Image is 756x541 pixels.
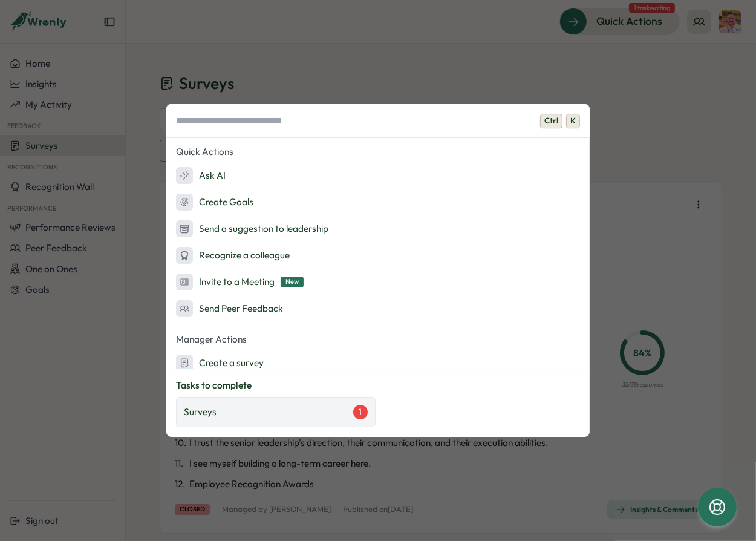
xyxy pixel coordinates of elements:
[176,274,304,290] div: Invite to a Meeting
[176,379,580,392] p: Tasks to complete
[281,277,304,287] span: New
[566,114,580,128] span: K
[540,114,562,128] span: Ctrl
[166,190,590,214] button: Create Goals
[166,330,590,349] p: Manager Actions
[166,143,590,161] p: Quick Actions
[184,405,217,419] p: Surveys
[166,243,590,267] button: Recognize a colleague
[176,355,264,372] div: Create a survey
[166,163,590,188] button: Ask AI
[166,297,590,321] button: Send Peer Feedback
[176,220,328,237] div: Send a suggestion to leadership
[176,167,226,184] div: Ask AI
[176,247,290,264] div: Recognize a colleague
[166,270,590,294] button: Invite to a MeetingNew
[353,405,368,419] div: 1
[176,300,283,317] div: Send Peer Feedback
[166,217,590,241] button: Send a suggestion to leadership
[176,194,253,211] div: Create Goals
[166,351,590,375] button: Create a survey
